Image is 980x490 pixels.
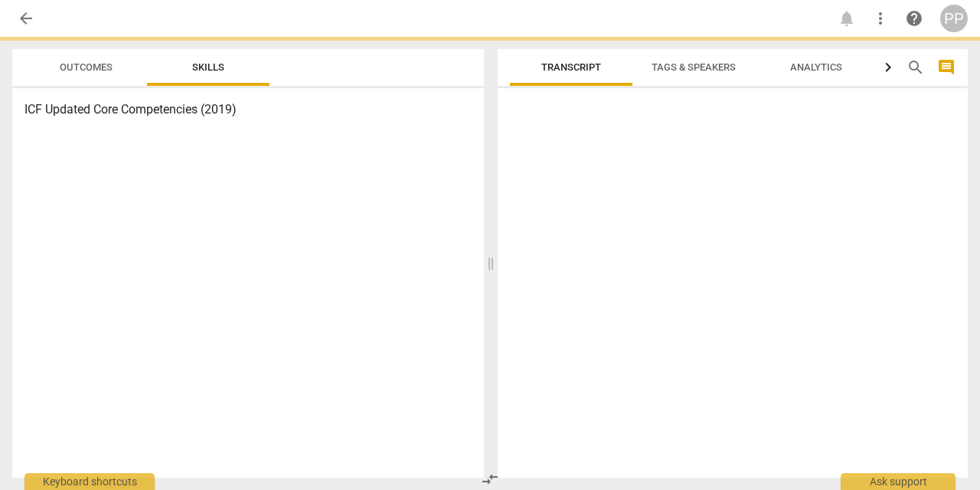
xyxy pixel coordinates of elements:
[652,61,736,73] span: Tags & Speakers
[481,470,499,488] span: compare_arrows
[934,55,959,80] button: Show/Hide comments
[841,473,955,490] div: Ask support
[24,100,472,119] h3: ICF Updated Core Competencies (2019)
[905,9,923,28] span: help
[17,9,35,28] span: arrow_back
[906,58,925,77] span: search
[900,5,928,32] a: Help
[60,61,113,73] span: Outcomes
[541,61,601,73] span: Transcript
[903,55,928,80] button: Search
[940,5,968,32] button: PP
[937,58,955,77] span: comment
[790,61,842,73] span: Analytics
[24,473,155,490] div: Keyboard shortcuts
[871,9,890,28] span: more_vert
[192,61,224,73] span: Skills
